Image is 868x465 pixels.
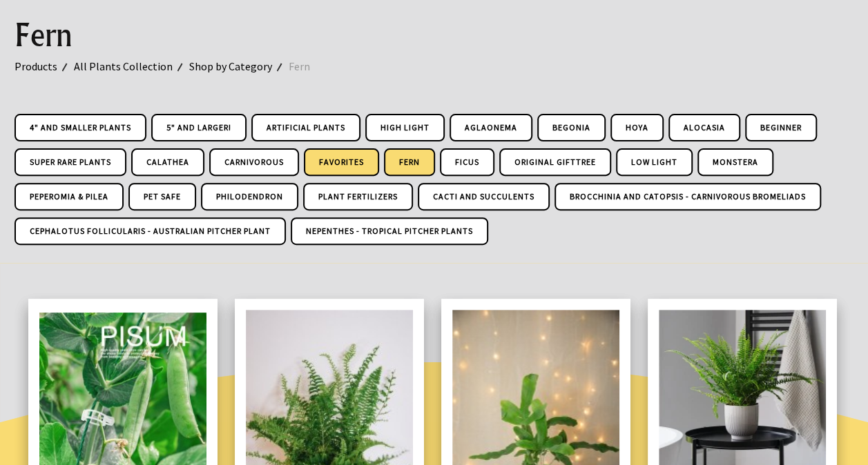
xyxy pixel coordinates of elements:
[15,19,854,52] h1: Fern
[610,114,664,141] a: Hoya
[450,114,532,141] a: Aglaonema
[151,114,247,141] a: 5" and Larger!
[697,148,773,176] a: Monstera
[384,148,435,176] a: Fern
[745,114,817,141] a: Beginner
[131,148,204,176] a: Calathea
[289,57,327,75] a: Fern
[616,148,693,176] a: Low Light
[668,114,740,141] a: Alocasia
[304,148,379,176] a: Favorites
[15,57,74,75] a: Products
[128,183,196,210] a: Pet Safe
[251,114,360,141] a: Artificial Plants
[365,114,445,141] a: High Light
[201,183,298,210] a: Philodendron
[499,148,611,176] a: Original GiftTree
[15,148,126,176] a: Super Rare Plants
[74,57,189,75] a: All Plants Collection
[15,114,146,141] a: 4" and Smaller Plants
[15,217,286,245] a: Cephalotus Follicularis - Australian Pitcher Plant
[209,148,299,176] a: Carnivorous
[418,183,550,210] a: Cacti and Succulents
[537,114,606,141] a: Begonia
[554,183,821,210] a: Brocchinia And Catopsis - Carnivorous Bromeliads
[189,57,289,75] a: Shop by Category
[291,217,488,245] a: Nepenthes - Tropical Pitcher Plants
[303,183,413,210] a: Plant Fertilizers
[440,148,494,176] a: Ficus
[15,183,124,210] a: Peperomia & Pilea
